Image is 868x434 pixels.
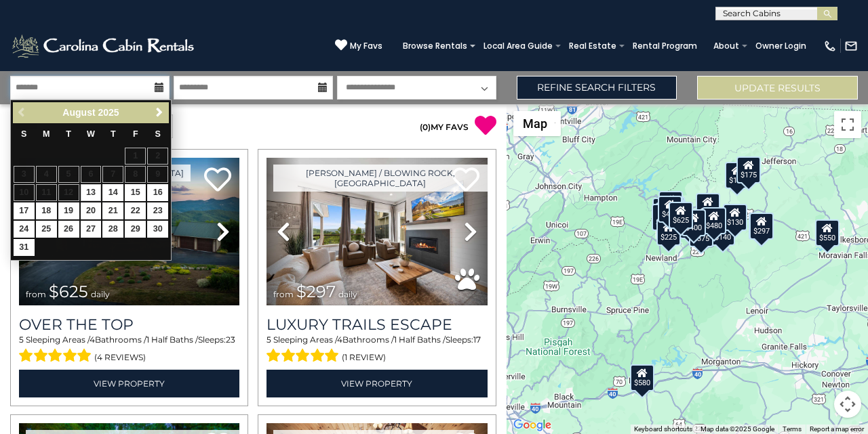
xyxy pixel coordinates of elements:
span: from [26,289,46,299]
div: $125 [658,190,683,217]
span: Map [523,116,547,131]
a: 19 [58,202,79,219]
div: $349 [696,193,720,220]
span: My Favs [350,40,382,52]
span: 4 [90,334,95,345]
div: $425 [658,195,682,222]
img: mail-regular-white.png [844,39,858,53]
a: 22 [125,202,146,219]
a: 14 [102,184,123,201]
span: from [273,289,294,299]
span: Monday [43,129,50,139]
span: 0 [422,122,428,132]
div: $225 [657,219,682,246]
a: 15 [125,184,146,201]
span: $625 [49,282,88,301]
a: 24 [14,221,35,238]
button: Update Results [697,76,858,100]
a: Luxury Trails Escape [267,316,487,334]
div: Sleeping Areas / Bathrooms / Sleeps: [19,334,239,366]
span: daily [338,289,357,299]
span: daily [91,289,110,299]
span: 2025 [98,107,119,118]
a: 20 [81,202,102,219]
span: Tuesday [66,129,71,139]
a: About [707,37,746,56]
a: 25 [36,221,57,238]
span: Map data ©2025 Google [701,425,774,433]
span: 5 [267,334,271,345]
a: View Property [19,370,239,397]
a: 30 [147,221,168,238]
a: 31 [14,239,35,256]
img: phone-regular-white.png [823,39,837,53]
div: $140 [711,218,735,245]
button: Keyboard shortcuts [634,425,692,434]
div: $175 [736,156,761,183]
a: Report a map error [810,425,864,433]
a: Refine Search Filters [517,76,677,100]
span: Wednesday [87,129,95,139]
img: thumbnail_168695581.jpeg [267,158,487,305]
span: 1 Half Baths / [146,334,198,345]
a: 26 [58,221,79,238]
span: (1 review) [342,349,386,366]
a: 29 [125,221,146,238]
span: 17 [473,334,481,345]
span: August [62,107,95,118]
div: $400 [682,209,707,236]
a: [PERSON_NAME] / Blowing Rock, [GEOGRAPHIC_DATA] [273,165,487,192]
span: 5 [19,334,24,345]
a: Browse Rentals [396,37,474,56]
span: 1 Half Baths / [394,334,446,345]
a: 13 [81,184,102,201]
button: Map camera controls [834,391,861,418]
div: $580 [631,364,655,391]
div: $297 [750,213,774,240]
span: $297 [296,282,336,301]
a: 27 [81,221,102,238]
a: 21 [102,202,123,219]
span: (4 reviews) [94,349,146,366]
div: $550 [815,219,840,246]
a: View Property [267,370,487,397]
a: Add to favorites [204,166,231,195]
a: Over The Top [19,316,239,334]
a: Local Area Guide [477,37,559,56]
div: $375 [690,219,714,246]
a: Owner Login [749,37,813,56]
span: 4 [337,334,342,345]
button: Toggle fullscreen view [834,111,861,138]
span: 23 [226,334,235,345]
span: Friday [133,129,138,139]
img: Google [510,416,555,434]
img: White-1-2.png [10,32,198,60]
span: Next [154,107,165,118]
div: $625 [669,202,693,229]
a: My Favs [335,39,382,53]
a: 17 [14,202,35,219]
a: Next [151,104,167,121]
a: Open this area in Google Maps (opens a new window) [510,416,555,434]
a: Rental Program [626,37,704,56]
div: $480 [702,207,726,234]
a: Real Estate [562,37,623,56]
span: Saturday [155,129,161,139]
span: Sunday [21,129,26,139]
div: $130 [723,204,747,231]
a: 18 [36,202,57,219]
div: Sleeping Areas / Bathrooms / Sleeps: [267,334,487,366]
a: 23 [147,202,168,219]
button: Change map style [513,111,561,136]
a: 16 [147,184,168,201]
a: Terms [783,425,802,433]
span: ( ) [420,122,431,132]
span: Thursday [111,129,116,139]
div: $230 [652,203,677,230]
a: 28 [102,221,123,238]
div: $175 [725,162,749,189]
a: (0)MY FAVS [420,122,469,132]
